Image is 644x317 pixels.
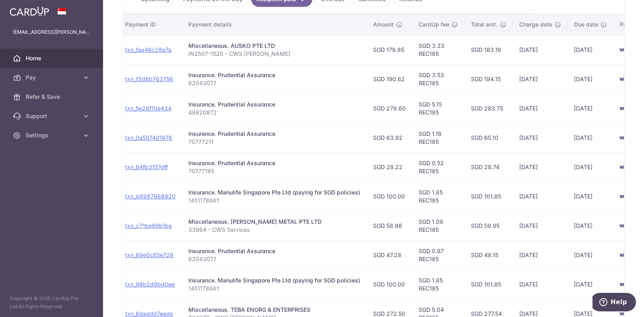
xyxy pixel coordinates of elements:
[616,162,632,172] img: Bank Card
[616,133,632,143] img: Bank Card
[125,310,173,317] a: txn_6daddd7eede
[513,211,568,240] td: [DATE]
[616,250,632,260] img: Bank Card
[26,131,79,139] span: Settings
[125,105,171,112] a: txn_5e28f10e434
[464,94,513,123] td: SGD 283.75
[464,152,513,182] td: SGD 28.74
[367,182,412,211] td: SGD 100.00
[188,196,360,205] p: 1451178861
[412,270,464,299] td: SGD 1.85 REC185
[464,270,513,299] td: SGD 101.85
[125,281,175,288] a: txn_98b2d9bd0ee
[188,167,360,175] p: 70777195
[188,130,360,138] div: Insurance. Prudential Assurance
[513,123,568,152] td: [DATE]
[125,252,173,258] a: txn_69e0c85e729
[26,93,79,101] span: Refer & Save
[616,74,632,84] img: Bank Card
[464,182,513,211] td: SGD 101.85
[188,50,360,58] p: IN2507-1520 - CWS [PERSON_NAME]
[188,284,360,292] p: 1451178861
[464,240,513,270] td: SGD 48.15
[513,152,568,182] td: [DATE]
[125,164,168,170] a: txn_64fb3157dff
[412,152,464,182] td: SGD 0.52 REC185
[568,64,613,94] td: [DATE]
[513,182,568,211] td: [DATE]
[513,270,568,299] td: [DATE]
[125,134,172,141] a: txn_0a5074d1976
[26,54,79,62] span: Home
[125,46,171,53] a: txn_faa46c28e7a
[568,94,613,123] td: [DATE]
[412,240,464,270] td: SGD 0.87 REC185
[464,211,513,240] td: SGD 59.95
[26,112,79,120] span: Support
[367,211,412,240] td: SGD 58.86
[125,193,175,200] a: txn_b8987668920
[568,35,613,64] td: [DATE]
[188,218,360,226] div: Miscellaneous. [PERSON_NAME] METAL PTE LTD
[616,192,632,201] img: Bank Card
[412,123,464,152] td: SGD 1.18 REC185
[568,123,613,152] td: [DATE]
[464,35,513,64] td: SGD 183.18
[188,79,360,87] p: 62043077
[616,45,632,55] img: Bank Card
[188,226,360,234] p: 33964 - CWS Services
[568,152,613,182] td: [DATE]
[568,270,613,299] td: [DATE]
[574,20,598,29] span: Due date
[592,293,636,313] iframe: Opens a widget where you can find more information
[471,20,497,29] span: Total amt.
[13,28,90,36] p: [EMAIL_ADDRESS][PERSON_NAME][DOMAIN_NAME]
[412,64,464,94] td: SGD 3.53 REC185
[188,42,360,50] div: Miscellaneous. AUSKO PTE LTD
[568,211,613,240] td: [DATE]
[367,64,412,94] td: SGD 190.62
[464,64,513,94] td: SGD 194.15
[188,255,360,263] p: 62043077
[616,280,632,289] img: Bank Card
[182,14,367,35] th: Payment details
[616,221,632,231] img: Bank Card
[412,35,464,64] td: SGD 3.33 REC185
[188,108,360,117] p: 48620872
[568,182,613,211] td: [DATE]
[367,152,412,182] td: SGD 28.22
[188,247,360,255] div: Insurance. Prudential Assurance
[513,240,568,270] td: [DATE]
[367,123,412,152] td: SGD 63.92
[119,14,182,35] th: Payment ID
[412,94,464,123] td: SGD 5.15 REC185
[10,6,49,16] img: CardUp
[513,35,568,64] td: [DATE]
[513,64,568,94] td: [DATE]
[367,35,412,64] td: SGD 179.85
[513,94,568,123] td: [DATE]
[188,138,360,146] p: 70777211
[412,211,464,240] td: SGD 1.09 REC185
[188,276,360,284] div: Insurance. Manulife Singapore Pte Ltd (paying for SGD policies)
[367,240,412,270] td: SGD 47.28
[367,270,412,299] td: SGD 100.00
[419,20,449,29] span: CardUp fee
[519,20,552,29] span: Charge date
[188,306,360,314] div: Miscellaneous. TEBA ENGRG & ENTERPRISES
[464,123,513,152] td: SGD 65.10
[188,71,360,79] div: Insurance. Prudential Assurance
[568,240,613,270] td: [DATE]
[616,104,632,113] img: Bank Card
[188,159,360,167] div: Insurance. Prudential Assurance
[125,222,172,229] a: txn_c71be99b1be
[26,74,79,82] span: Pay
[373,20,394,29] span: Amount
[125,76,173,82] a: txn_f3d8b763756
[188,188,360,196] div: Insurance. Manulife Singapore Pte Ltd (paying for SGD policies)
[412,182,464,211] td: SGD 1.85 REC185
[367,94,412,123] td: SGD 278.60
[188,100,360,108] div: Insurance. Prudential Assurance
